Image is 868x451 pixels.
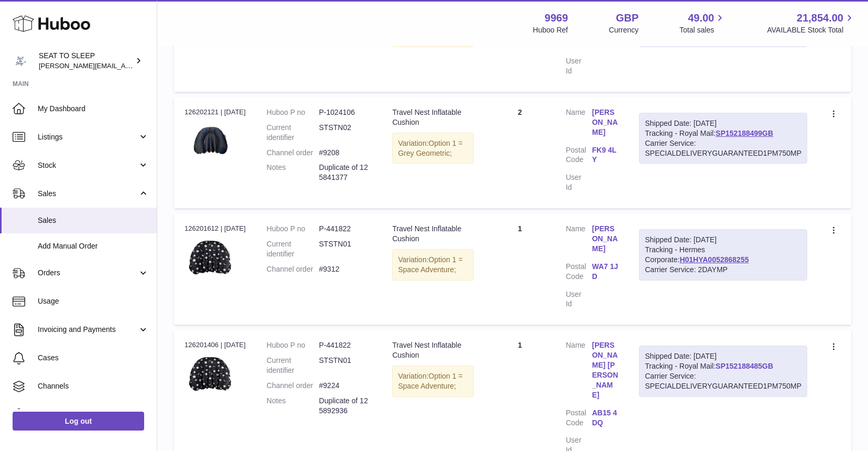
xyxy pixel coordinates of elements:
span: [PERSON_NAME][EMAIL_ADDRESS][DOMAIN_NAME] [39,61,210,70]
span: Option 1 = Space Adventure; [398,255,462,274]
div: Shipped Date: [DATE] [645,351,801,361]
a: Log out [13,412,144,431]
span: Orders [38,268,138,278]
a: [PERSON_NAME] [592,224,618,254]
div: Variation: [392,133,474,164]
a: 49.00 Total sales [679,11,726,35]
a: SP152188499GB [715,129,773,137]
span: Listings [38,132,138,142]
span: Add Manual Order [38,241,149,251]
a: H01HYA0052868255 [680,255,749,264]
td: 1 [484,213,555,325]
div: Carrier Service: 2DAYMP [645,265,801,275]
span: Usage [38,296,149,306]
div: 126202121 | [DATE] [185,108,246,117]
dd: STSTN01 [319,239,372,259]
div: Shipped Date: [DATE] [645,235,801,245]
span: 21,854.00 [797,11,843,25]
dd: #9224 [319,381,372,391]
span: 49.00 [688,11,714,25]
a: [PERSON_NAME] [592,108,618,137]
a: 21,854.00 AVAILABLE Stock Total [767,11,855,35]
div: Travel Nest Inflatable Cushion [392,224,474,244]
div: Carrier Service: SPECIALDELIVERYGUARANTEED1PM750MP [645,371,801,391]
dt: Channel order [267,264,319,274]
span: Invoicing and Payments [38,325,138,335]
dt: Postal Code [566,145,592,168]
dt: Huboo P no [267,340,319,350]
div: Carrier Service: SPECIALDELIVERYGUARANTEED1PM750MP [645,138,801,158]
span: Sales [38,189,138,199]
span: AVAILABLE Stock Total [767,25,855,35]
strong: GBP [616,11,638,25]
dt: Notes [267,396,319,416]
img: amy@seattosleep.co.uk [13,53,28,69]
span: Sales [38,216,149,225]
dt: Name [566,108,592,140]
div: Huboo Ref [533,25,568,35]
dt: Current identifier [267,123,319,143]
dd: #9312 [319,264,372,274]
span: Option 1 = Grey Geometric; [398,139,462,157]
a: SP152188485GB [715,362,773,370]
dt: Channel order [267,148,319,158]
dd: #9208 [319,148,372,158]
dt: Channel order [267,381,319,391]
img: 99691734033867.jpeg [185,237,237,281]
dt: User Id [566,173,592,192]
span: Cases [38,353,149,363]
dt: User Id [566,289,592,309]
dd: STSTN02 [319,123,372,143]
p: Duplicate of 125841377 [319,163,372,182]
dt: Huboo P no [267,108,319,117]
dt: User Id [566,56,592,76]
p: Duplicate of 125892936 [319,396,372,416]
span: Total sales [679,25,726,35]
div: Currency [609,25,639,35]
span: Channels [38,381,149,391]
dd: P-1024106 [319,108,372,117]
div: Tracking - Royal Mail: [639,113,807,164]
span: My Dashboard [38,104,149,114]
span: Stock [38,160,138,170]
dt: Name [566,224,592,256]
a: AB15 4DQ [592,408,618,428]
div: Tracking - Hermes Corporate: [639,229,807,281]
a: WA7 1JD [592,262,618,282]
div: Variation: [392,249,474,281]
div: 126201406 | [DATE] [185,340,246,350]
div: SEAT TO SLEEP [39,51,133,71]
img: 99691734033867.jpeg [185,353,237,397]
dt: Name [566,340,592,402]
dt: Huboo P no [267,224,319,234]
img: 99691734033825.jpeg [185,120,237,161]
dd: STSTN01 [319,356,372,375]
div: Tracking - Royal Mail: [639,346,807,397]
dd: P-441822 [319,340,372,350]
dt: Postal Code [566,262,592,284]
div: Shipped Date: [DATE] [645,119,801,128]
strong: 9969 [545,11,568,25]
div: Variation: [392,366,474,397]
a: [PERSON_NAME] [PERSON_NAME] [592,340,618,400]
dd: P-441822 [319,224,372,234]
dt: Notes [267,163,319,182]
div: Travel Nest Inflatable Cushion [392,108,474,127]
dt: Current identifier [267,239,319,259]
span: Option 1 = Space Adventure; [398,372,462,390]
td: 2 [484,97,555,208]
div: 126201612 | [DATE] [185,224,246,233]
dt: Current identifier [267,356,319,375]
a: FK9 4LY [592,145,618,165]
dt: Postal Code [566,408,592,431]
div: Travel Nest Inflatable Cushion [392,340,474,360]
